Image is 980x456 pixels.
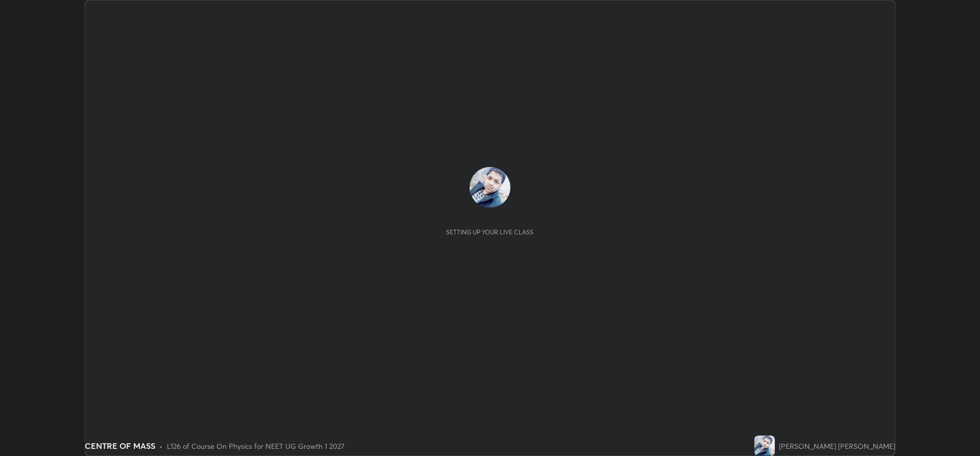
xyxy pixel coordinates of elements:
[779,441,895,451] div: [PERSON_NAME] [PERSON_NAME]
[754,436,775,456] img: 3d9ed294aad449db84987aef4bcebc29.jpg
[159,441,163,451] div: •
[470,167,510,208] img: 3d9ed294aad449db84987aef4bcebc29.jpg
[446,228,533,236] div: Setting up your live class
[167,441,345,451] div: L126 of Course On Physics for NEET UG Growth 1 2027
[85,440,155,452] div: CENTRE OF MASS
